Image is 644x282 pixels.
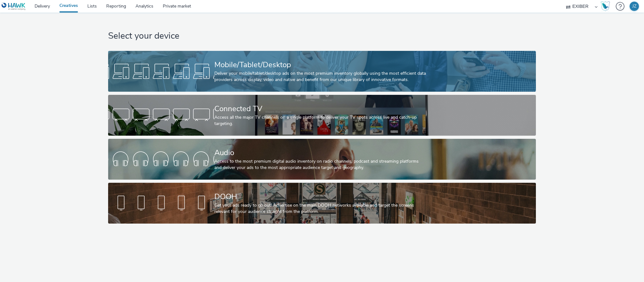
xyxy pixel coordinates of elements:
[108,95,536,136] a: Connected TVAccess all the major TV channels on a single platform to deliver your TV spots across...
[108,139,536,180] a: AudioAccess to the most premium digital audio inventory on radio channels, podcast and streaming ...
[632,2,636,11] div: JZ
[214,59,427,70] div: Mobile/Tablet/Desktop
[108,183,536,224] a: DOOHGet your ads ready to go out! Advertise on the main DOOH networks available and target the sc...
[2,3,26,10] img: undefined Logo
[214,158,427,171] div: Access to the most premium digital audio inventory on radio channels, podcast and streaming platf...
[214,114,427,127] div: Access all the major TV channels on a single platform to deliver your TV spots across live and ca...
[214,70,427,83] div: Deliver your mobile/tablet/desktop ads on the most premium inventory globally using the most effi...
[108,30,536,42] h1: Select your device
[214,202,427,215] div: Get your ads ready to go out! Advertise on the main DOOH networks available and target the screen...
[214,103,427,114] div: Connected TV
[214,191,427,202] div: DOOH
[214,147,427,158] div: Audio
[601,1,610,11] img: Hawk Academy
[108,51,536,92] a: Mobile/Tablet/DesktopDeliver your mobile/tablet/desktop ads on the most premium inventory globall...
[601,1,613,11] a: Hawk Academy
